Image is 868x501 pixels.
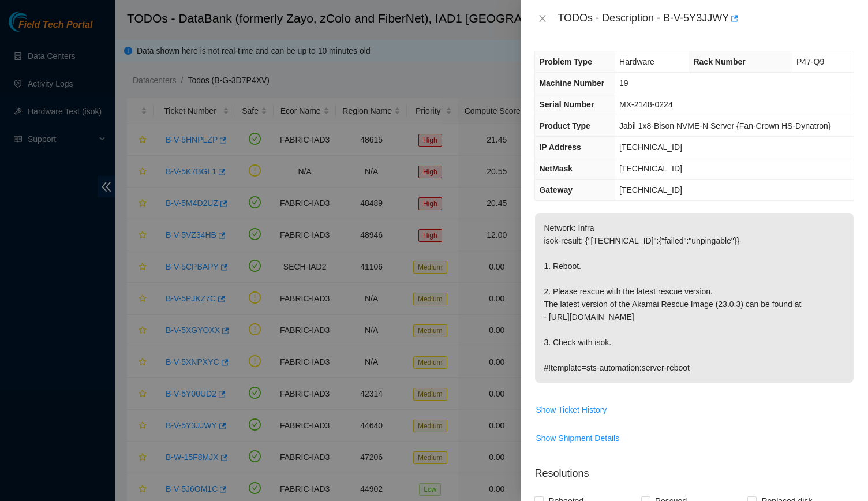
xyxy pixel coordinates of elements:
[535,213,854,383] p: Network: Infra isok-result: {"[TECHNICAL_ID]":{"failed":"unpingable"}} 1. Reboot. 2. Please rescu...
[536,432,619,444] span: Show Shipment Details
[534,457,854,481] p: Resolutions
[619,143,682,152] span: [TECHNICAL_ID]
[619,185,682,195] span: [TECHNICAL_ID]
[539,164,573,173] span: NetMask
[539,57,592,66] span: Problem Type
[796,57,824,66] span: P47-Q9
[558,9,854,28] div: TODOs - Description - B-V-5Y3JJWY
[539,185,573,195] span: Gateway
[538,14,547,23] span: close
[534,13,551,24] button: Close
[539,121,590,130] span: Product Type
[619,100,673,109] span: MX-2148-0224
[619,121,830,130] span: Jabil 1x8-Bison NVME-N Server {Fan-Crown HS-Dynatron}
[693,57,745,66] span: Rack Number
[539,78,604,88] span: Machine Number
[535,401,607,419] button: Show Ticket History
[539,100,594,109] span: Serial Number
[536,403,607,416] span: Show Ticket History
[539,143,581,152] span: IP Address
[619,164,682,173] span: [TECHNICAL_ID]
[619,57,654,66] span: Hardware
[535,429,620,447] button: Show Shipment Details
[619,78,628,88] span: 19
